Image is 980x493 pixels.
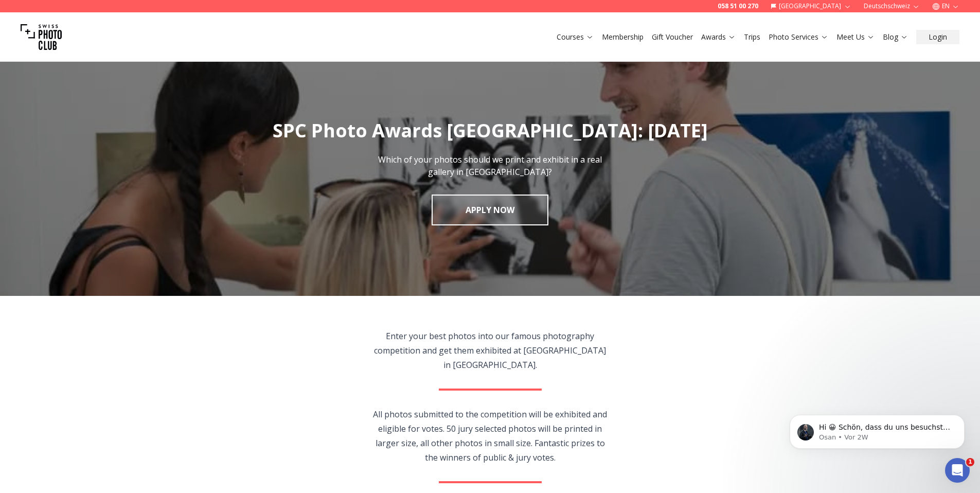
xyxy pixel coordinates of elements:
[375,153,605,178] p: Which of your photos should we print and exhibit in a real gallery in [GEOGRAPHIC_DATA]?
[883,32,908,42] a: Blog
[602,32,644,42] a: Membership
[372,329,608,372] p: Enter your best photos into our famous photography competition and get them exhibited at [GEOGRAP...
[652,32,693,42] a: Gift Voucher
[832,30,879,44] button: Meet Us
[372,407,608,465] p: All photos submitted to the competition will be exhibited and eligible for votes. 50 jury selecte...
[553,30,598,44] button: Courses
[945,458,970,483] iframe: Intercom live chat
[697,30,740,44] button: Awards
[966,458,974,466] span: 1
[21,16,62,58] img: Swiss photo club
[701,32,736,42] a: Awards
[744,32,760,42] a: Trips
[769,32,828,42] a: Photo Services
[648,30,697,44] button: Gift Voucher
[432,195,548,225] a: APPLY NOW
[879,30,912,44] button: Blog
[557,32,594,42] a: Courses
[916,30,959,44] button: Login
[836,32,875,42] a: Meet Us
[774,393,980,465] iframe: Intercom notifications Nachricht
[740,30,764,44] button: Trips
[718,2,758,10] a: 058 51 00 270
[598,30,648,44] button: Membership
[764,30,832,44] button: Photo Services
